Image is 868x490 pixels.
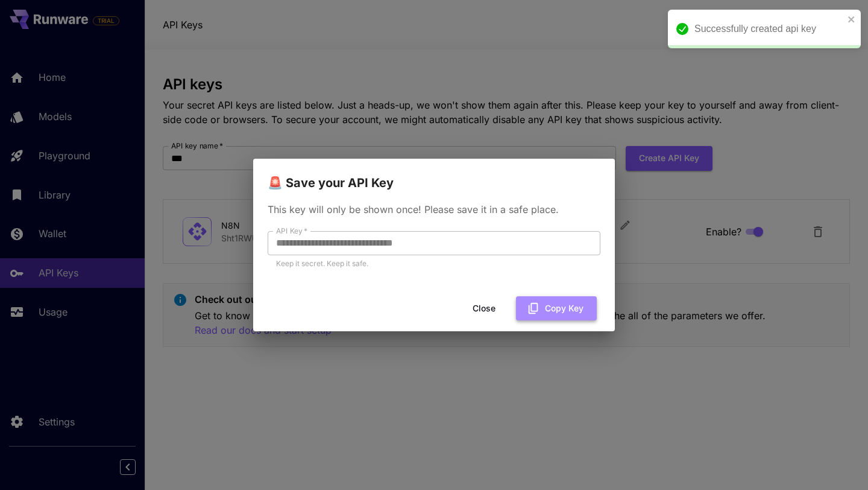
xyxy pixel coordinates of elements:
label: API Key [276,226,307,236]
p: This key will only be shown once! Please save it in a safe place. [268,202,600,217]
h2: 🚨 Save your API Key [253,159,615,192]
p: Keep it secret. Keep it safe. [276,258,592,270]
div: Successfully created api key [694,22,844,36]
button: Close [457,296,511,321]
button: Copy Key [516,296,597,321]
button: close [848,14,856,24]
